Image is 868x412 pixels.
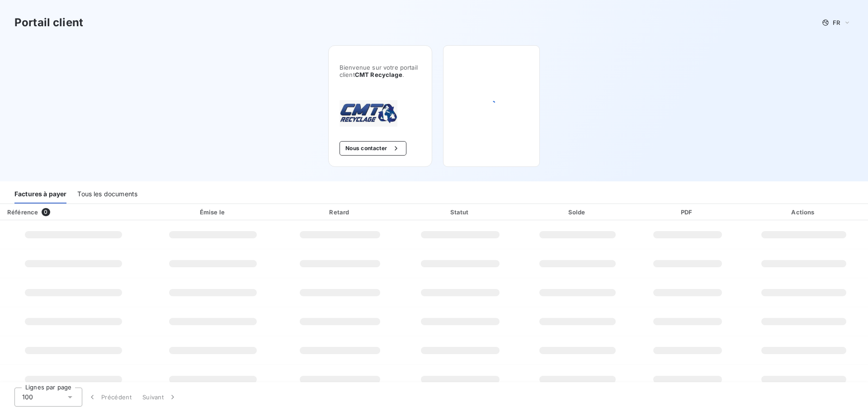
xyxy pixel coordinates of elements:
div: Tous les documents [77,185,137,204]
img: Company logo [340,100,397,127]
div: Émise le [149,208,278,217]
div: Retard [281,208,399,217]
div: Actions [741,208,866,217]
span: CMT Recyclage [355,71,402,78]
div: PDF [637,208,738,217]
span: Bienvenue sur votre portail client . [340,64,421,78]
div: Solde [522,208,634,217]
button: Nous contacter [340,141,406,156]
div: Factures à payer [14,185,66,204]
span: 0 [42,208,50,216]
button: Suivant [137,388,183,407]
h3: Portail client [14,14,83,31]
span: 100 [22,393,33,402]
button: Précédent [82,388,137,407]
div: Statut [403,208,518,217]
div: Référence [7,208,38,216]
span: FR [833,19,840,26]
